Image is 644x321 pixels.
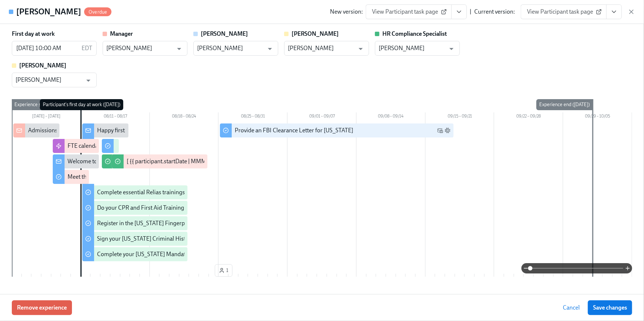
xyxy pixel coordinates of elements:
[606,4,622,19] button: View task page
[292,30,339,37] strong: [PERSON_NAME]
[97,219,210,227] div: Register in the [US_STATE] Fingerprint Portal
[201,30,248,37] strong: [PERSON_NAME]
[235,126,353,135] div: Provide an FBI Clearance Letter for [US_STATE]
[287,112,357,122] div: 09/01 – 09/07
[81,112,150,122] div: 08/11 – 08/17
[357,112,426,122] div: 09/08 – 09/14
[97,235,216,243] div: Sign your [US_STATE] Criminal History Affidavit
[372,8,445,15] span: View Participant task page
[264,43,276,55] button: Open
[330,8,363,16] div: New version:
[173,43,185,55] button: Open
[68,142,154,150] div: FTE calendar invitations for week 1
[474,8,515,16] div: Current version:
[68,173,106,181] div: Meet the team!
[83,75,94,86] button: Open
[588,300,632,315] button: Save changes
[593,304,627,311] span: Save changes
[527,8,600,15] span: View Participant task page
[446,43,457,55] button: Open
[558,300,585,315] button: Cancel
[40,99,123,110] div: Participant's first day at work ([DATE])
[97,250,238,258] div: Complete your [US_STATE] Mandated Reporter Training
[521,4,607,19] a: View Participant task page
[68,157,160,165] div: Welcome to the Charlie Health team!
[16,6,81,17] h4: [PERSON_NAME]
[451,4,467,19] button: View task page
[82,44,92,52] p: EDT
[470,8,471,16] div: |
[110,30,133,37] strong: Manager
[437,128,443,133] svg: Work Email
[28,126,139,135] div: Admissions/Intake New Hire cleared to start
[127,157,342,165] div: [ {{ participant.startDate | MMM Do }} Cohort] Confirm when cleared to conduct BPSes
[494,112,563,122] div: 09/22 – 09/28
[563,112,632,122] div: 09/29 – 10/05
[12,30,55,38] label: First day at work
[426,112,495,122] div: 09/15 – 09/21
[445,128,451,133] svg: Slack
[382,30,447,37] strong: HR Compliance Specialist
[366,4,452,19] a: View Participant task page
[19,62,66,69] strong: [PERSON_NAME]
[563,304,580,311] span: Cancel
[11,99,69,110] div: Experience start ([DATE])
[355,43,366,55] button: Open
[97,204,184,212] div: Do your CPR and First Aid Training
[12,112,81,122] div: [DATE] – [DATE]
[97,126,137,135] div: Happy first day!
[537,99,593,110] div: Experience end ([DATE])
[84,9,111,15] span: Overdue
[12,300,72,315] button: Remove experience
[17,304,67,311] span: Remove experience
[218,112,287,122] div: 08/25 – 08/31
[150,112,219,122] div: 08/18 – 08/24
[97,188,185,196] div: Complete essential Relias trainings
